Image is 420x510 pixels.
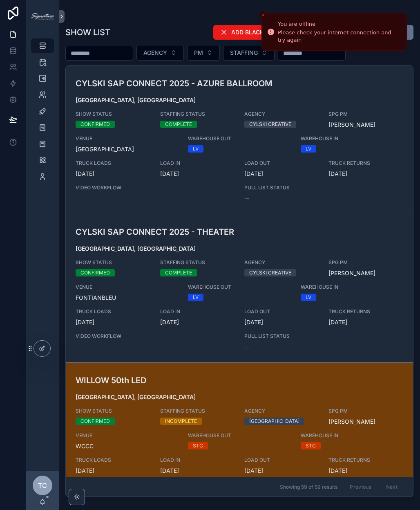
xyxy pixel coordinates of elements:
[76,432,178,439] span: VENUE
[136,45,184,61] button: Select Button
[244,457,319,463] span: LOAD OUT
[306,294,311,301] div: LV
[66,214,413,363] a: CYLSKI SAP CONNECT 2025 - THEATER[GEOGRAPHIC_DATA], [GEOGRAPHIC_DATA]SHOW STATUSCONFIRMEDSTAFFING...
[76,160,150,166] span: TRUCK LOADS
[76,284,178,290] span: VENUE
[278,29,400,44] div: Please check your internet connection and try again
[306,145,311,153] div: LV
[306,442,316,449] div: STC
[213,25,283,40] button: ADD BLACKOUT
[328,259,403,266] span: SPG PM
[280,484,337,490] span: Showing 59 of 59 results
[193,294,199,301] div: LV
[244,308,319,315] span: LOAD OUT
[328,121,375,129] a: [PERSON_NAME]
[194,49,203,57] span: PM
[66,66,413,214] a: CYLSKI SAP CONNECT 2025 - AZURE BALLROOM[GEOGRAPHIC_DATA], [GEOGRAPHIC_DATA]SHOW STATUSCONFIRMEDS...
[160,467,235,475] span: [DATE]
[188,284,290,290] span: WAREHOUSE OUT
[223,45,275,61] button: Select Button
[328,457,403,463] span: TRUCK RETURNS
[187,45,220,61] button: Select Button
[328,160,403,166] span: TRUCK RETURNS
[76,294,178,302] span: FONTIANBLEU
[231,28,276,36] span: ADD BLACKOUT
[328,111,403,117] span: SPG PM
[76,170,150,178] span: [DATE]
[244,318,319,326] span: [DATE]
[278,20,400,28] div: You are offline
[188,432,290,439] span: WAREHOUSE OUT
[38,481,47,490] span: TC
[76,457,150,463] span: TRUCK LOADS
[76,408,150,414] span: SHOW STATUS
[76,333,235,339] span: VIDEO WORKFLOW
[143,49,167,57] span: AGENCY
[160,170,235,178] span: [DATE]
[160,111,235,117] span: STAFFING STATUS
[230,49,258,57] span: STAFFING
[244,170,319,178] span: [DATE]
[165,121,192,128] div: COMPLETE
[328,318,403,326] span: [DATE]
[76,111,150,117] span: SHOW STATUS
[193,442,203,449] div: STC
[160,457,235,463] span: LOAD IN
[301,135,375,142] span: WAREHOUSE IN
[328,408,403,414] span: SPG PM
[76,245,196,252] strong: [GEOGRAPHIC_DATA], [GEOGRAPHIC_DATA]
[328,418,375,426] a: [PERSON_NAME]
[160,308,235,315] span: LOAD IN
[76,259,150,266] span: SHOW STATUS
[244,467,319,475] span: [DATE]
[328,170,403,178] span: [DATE]
[76,442,178,450] span: WCCC
[80,121,110,128] div: CONFIRMED
[328,467,403,475] span: [DATE]
[76,97,196,103] strong: [GEOGRAPHIC_DATA], [GEOGRAPHIC_DATA]
[244,259,319,266] span: AGENCY
[244,343,249,351] span: --
[160,160,235,166] span: LOAD IN
[249,418,299,425] div: [GEOGRAPHIC_DATA]
[328,308,403,315] span: TRUCK RETURNS
[80,418,110,425] div: CONFIRMED
[165,269,192,276] div: COMPLETE
[160,318,235,326] span: [DATE]
[301,432,375,439] span: WAREHOUSE IN
[301,284,375,290] span: WAREHOUSE IN
[244,160,319,166] span: LOAD OUT
[76,374,291,386] h3: WILLOW 50th LED
[244,111,319,117] span: AGENCY
[249,269,291,276] div: CYLSKI CREATIVE
[76,184,235,191] span: VIDEO WORKFLOW
[188,135,290,142] span: WAREHOUSE OUT
[249,121,291,128] div: CYLSKI CREATIVE
[160,259,235,266] span: STAFFING STATUS
[328,269,375,277] a: [PERSON_NAME]
[244,333,319,339] span: PULL LIST STATUS
[76,318,150,326] span: [DATE]
[65,27,110,38] h1: SHOW LIST
[26,33,59,195] div: scrollable content
[76,145,178,153] span: [GEOGRAPHIC_DATA]
[76,135,178,142] span: VENUE
[244,194,249,202] span: --
[193,145,199,153] div: LV
[76,467,150,475] span: [DATE]
[244,184,319,191] span: PULL LIST STATUS
[160,408,235,414] span: STAFFING STATUS
[80,269,110,276] div: CONFIRMED
[76,393,196,400] strong: [GEOGRAPHIC_DATA], [GEOGRAPHIC_DATA]
[244,408,319,414] span: AGENCY
[259,11,267,19] button: Close toast
[31,13,54,20] img: App logo
[165,418,197,425] div: INCOMPLETE
[76,226,291,238] h3: CYLSKI SAP CONNECT 2025 - THEATER
[76,77,291,90] h3: CYLSKI SAP CONNECT 2025 - AZURE BALLROOM
[76,308,150,315] span: TRUCK LOADS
